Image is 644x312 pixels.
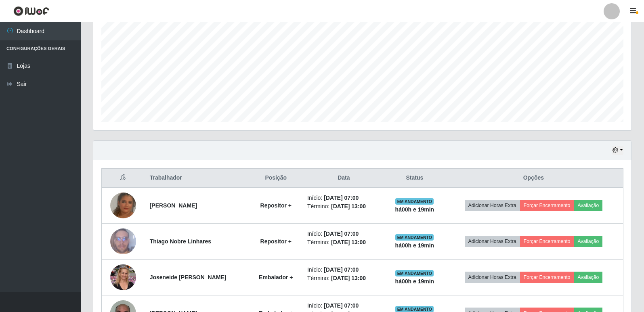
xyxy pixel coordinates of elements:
[520,272,574,283] button: Forçar Encerramento
[444,169,623,188] th: Opções
[110,262,136,292] img: 1682282315980.jpeg
[395,278,434,285] strong: há 00 h e 19 min
[520,236,574,247] button: Forçar Encerramento
[150,238,211,245] strong: Thiago Nobre Linhares
[260,202,292,209] strong: Repositor +
[307,194,380,202] li: Início:
[331,239,366,245] time: [DATE] 13:00
[250,169,302,188] th: Posição
[259,274,293,281] strong: Embalador +
[150,274,227,281] strong: Joseneide [PERSON_NAME]
[385,169,444,188] th: Status
[110,178,136,234] img: 1756415165430.jpeg
[307,202,380,211] li: Término:
[331,275,366,281] time: [DATE] 13:00
[13,6,49,16] img: CoreUI Logo
[324,266,359,273] time: [DATE] 07:00
[302,169,385,188] th: Data
[307,274,380,283] li: Término:
[150,202,197,209] strong: [PERSON_NAME]
[574,236,602,247] button: Avaliação
[307,302,380,310] li: Início:
[395,270,434,276] span: EM ANDAMENTO
[574,272,602,283] button: Avaliação
[307,230,380,238] li: Início:
[574,200,602,211] button: Avaliação
[395,242,434,249] strong: há 00 h e 19 min
[395,206,434,213] strong: há 00 h e 19 min
[307,238,380,247] li: Término:
[324,302,359,309] time: [DATE] 07:00
[520,200,574,211] button: Forçar Encerramento
[395,234,434,241] span: EM ANDAMENTO
[307,266,380,274] li: Início:
[110,224,136,258] img: 1758630323839.jpeg
[465,236,520,247] button: Adicionar Horas Extra
[331,203,366,209] time: [DATE] 13:00
[324,195,359,201] time: [DATE] 07:00
[145,169,250,188] th: Trabalhador
[395,198,434,205] span: EM ANDAMENTO
[465,200,520,211] button: Adicionar Horas Extra
[260,238,292,245] strong: Repositor +
[324,230,359,237] time: [DATE] 07:00
[465,272,520,283] button: Adicionar Horas Extra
